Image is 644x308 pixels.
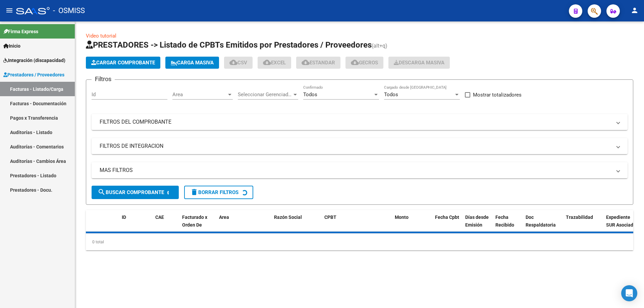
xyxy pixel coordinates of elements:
a: Video tutorial [86,33,116,39]
span: Buscar Comprobante [98,189,164,195]
button: EXCEL [258,57,291,69]
span: Monto [395,214,409,220]
h3: Filtros [92,74,115,84]
button: Descarga Masiva [388,57,450,69]
span: Carga Masiva [171,60,214,66]
datatable-header-cell: Expediente SUR Asociado [603,210,640,240]
span: Todos [303,91,317,98]
button: Borrar Filtros [184,186,253,199]
button: Buscar Comprobante [92,186,179,199]
button: Carga Masiva [165,57,219,69]
mat-panel-title: FILTROS DEL COMPROBANTE [100,118,611,126]
datatable-header-cell: Fecha Cpbt [432,210,463,240]
span: Area [172,91,227,98]
span: CPBT [324,214,336,220]
button: Estandar [296,57,340,69]
span: Descarga Masiva [394,60,444,66]
datatable-header-cell: Area [216,210,262,240]
mat-panel-title: FILTROS DE INTEGRACION [100,142,611,150]
div: Open Intercom Messenger [621,285,637,301]
datatable-header-cell: Fecha Recibido [493,210,523,240]
span: Area [219,214,229,220]
span: Doc Respaldatoria [526,214,556,228]
span: PRESTADORES -> Listado de CPBTs Emitidos por Prestadores / Proveedores [86,40,372,50]
span: CSV [229,60,247,66]
span: Integración (discapacidad) [3,57,65,64]
span: ID [122,214,126,220]
span: Borrar Filtros [190,189,238,195]
button: Cargar Comprobante [86,57,160,69]
span: - OSMISS [53,3,85,18]
span: Expediente SUR Asociado [606,214,636,228]
span: Prestadores / Proveedores [3,71,64,78]
span: Gecros [351,60,378,66]
datatable-header-cell: Días desde Emisión [463,210,493,240]
span: Trazabilidad [566,214,593,220]
span: Estandar [302,60,335,66]
mat-icon: search [98,188,106,196]
mat-icon: cloud_download [263,58,271,66]
span: Todos [384,91,398,98]
mat-expansion-panel-header: FILTROS DEL COMPROBANTE [92,114,628,130]
span: Facturado x Orden De [182,214,207,228]
mat-expansion-panel-header: FILTROS DE INTEGRACION [92,138,628,154]
span: Fecha Recibido [495,214,514,228]
app-download-masive: Descarga masiva de comprobantes (adjuntos) [388,57,450,69]
mat-icon: cloud_download [302,58,310,66]
mat-panel-title: MAS FILTROS [100,167,611,174]
datatable-header-cell: ID [119,210,153,240]
mat-icon: cloud_download [229,58,237,66]
mat-icon: person [631,6,639,14]
span: Mostrar totalizadores [473,91,522,99]
datatable-header-cell: Facturado x Orden De [179,210,216,240]
span: Inicio [3,42,20,50]
button: CSV [224,57,253,69]
span: Firma Express [3,28,38,35]
span: Razón Social [274,214,302,220]
span: Días desde Emisión [465,214,489,228]
span: Seleccionar Gerenciador [238,91,292,98]
datatable-header-cell: CAE [153,210,179,240]
div: 0 total [86,234,633,250]
mat-icon: cloud_download [351,58,359,66]
span: Fecha Cpbt [435,214,459,220]
mat-expansion-panel-header: MAS FILTROS [92,162,628,178]
mat-icon: menu [5,6,13,14]
span: CAE [155,214,164,220]
datatable-header-cell: Monto [392,210,432,240]
span: EXCEL [263,60,286,66]
datatable-header-cell: CPBT [322,210,392,240]
span: (alt+q) [372,43,387,49]
mat-icon: delete [190,188,198,196]
span: Cargar Comprobante [91,60,155,66]
datatable-header-cell: Trazabilidad [563,210,603,240]
button: Gecros [345,57,383,69]
datatable-header-cell: Razón Social [271,210,322,240]
datatable-header-cell: Doc Respaldatoria [523,210,563,240]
